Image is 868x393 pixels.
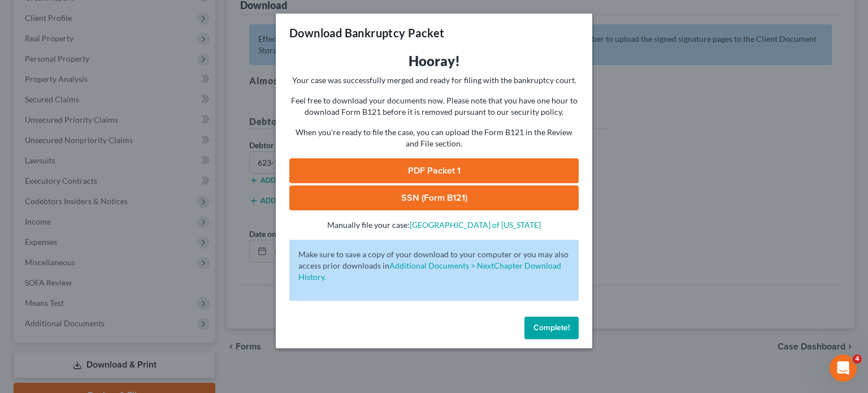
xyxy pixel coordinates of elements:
a: PDF Packet 1 [289,158,579,183]
p: When you're ready to file the case, you can upload the Form B121 in the Review and File section. [289,127,579,149]
span: Complete! [533,323,570,332]
button: Complete! [524,317,579,339]
p: Make sure to save a copy of your download to your computer or you may also access prior downloads in [298,249,570,283]
h3: Hooray! [289,52,579,70]
h3: Download Bankruptcy Packet [289,25,444,41]
p: Manually file your case: [289,219,579,231]
iframe: Intercom live chat [830,355,857,382]
a: [GEOGRAPHIC_DATA] of [US_STATE] [410,220,541,230]
a: Additional Documents > NextChapter Download History. [298,261,561,282]
a: SSN (Form B121) [289,185,579,210]
p: Feel free to download your documents now. Please note that you have one hour to download Form B12... [289,95,579,118]
span: 4 [853,355,862,364]
p: Your case was successfully merged and ready for filing with the bankruptcy court. [289,75,579,86]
